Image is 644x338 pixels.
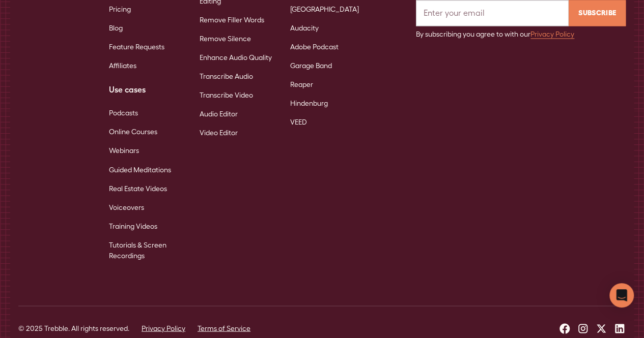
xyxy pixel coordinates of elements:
a: Garage Band [290,56,332,75]
a: Transcribe Audio [200,67,253,86]
a: Enhance Audio Quality [200,48,272,67]
a: Online Courses [109,122,157,141]
a: Podcasts [109,104,138,122]
div: By subscribing you agree to with our [416,29,626,40]
a: Audacity [290,19,319,38]
div: Use cases [109,83,183,96]
a: Voiceovers [109,198,144,217]
a: Blog [109,19,123,38]
a: Privacy Policy [142,323,185,333]
a: Affiliates [109,56,136,75]
div: Open Intercom Messenger [609,283,634,308]
a: Privacy Policy [530,30,574,38]
a: Feature Requests [109,38,164,56]
a: Hindenburg [290,94,328,113]
a: Transcribe Video [200,86,253,105]
a: Video Editor [200,124,238,142]
div: © 2025 Trebble. All rights reserved. [18,323,129,333]
a: Remove Filler Words [200,11,264,29]
a: Remove Silence [200,29,251,48]
a: Webinars [109,141,139,160]
a: Audio Editor [200,105,238,124]
a: Reaper [290,75,313,94]
a: VEED [290,113,307,132]
a: Adobe Podcast [290,38,339,56]
a: Training Videos [109,217,157,235]
a: Guided Meditations [109,160,171,179]
a: Real Estate Videos [109,179,167,198]
a: Tutorials & Screen Recordings [109,235,183,265]
a: Terms of Service [198,323,250,333]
